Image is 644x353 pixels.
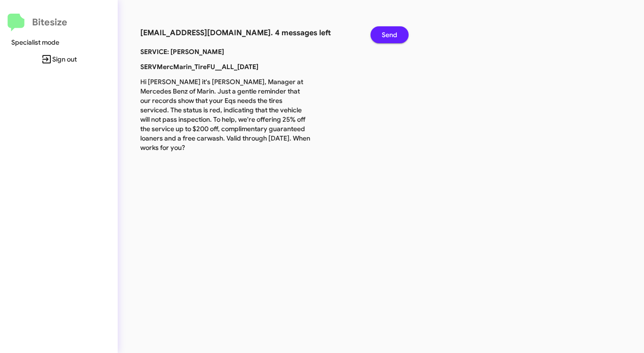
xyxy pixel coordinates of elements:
[140,26,356,39] h3: [EMAIL_ADDRESS][DOMAIN_NAME]. 4 messages left
[8,51,110,68] span: Sign out
[8,14,67,31] a: Bitesize
[140,47,224,56] b: SERVICE: [PERSON_NAME]
[140,63,258,71] b: SERVMercMarin_TireFU__ALL_[DATE]
[370,26,409,43] button: Send
[382,26,397,43] span: Send
[133,77,317,152] p: Hi [PERSON_NAME] it's [PERSON_NAME], Manager at Mercedes Benz of Marin. Just a gentle reminder th...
